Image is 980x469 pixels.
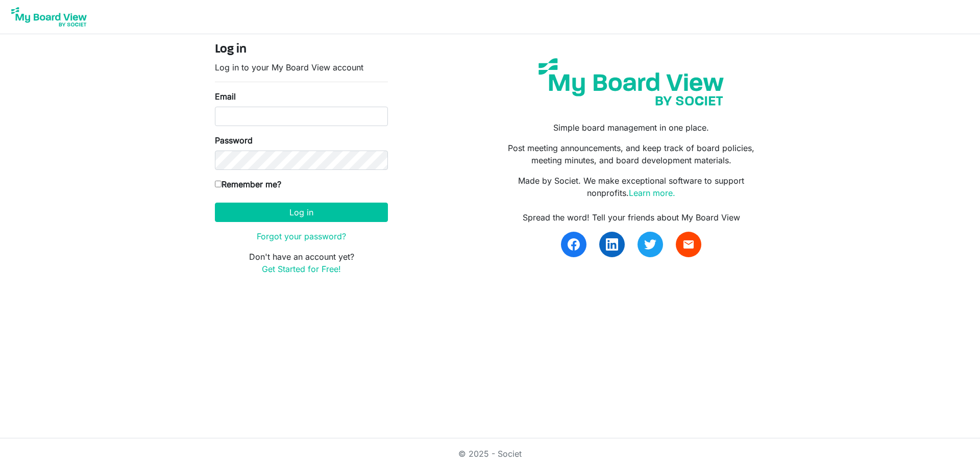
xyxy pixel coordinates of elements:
[498,211,765,224] div: Spread the word! Tell your friends about My Board View
[498,142,765,166] p: Post meeting announcements, and keep track of board policies, meeting minutes, and board developm...
[498,175,765,199] p: Made by Societ. We make exceptional software to support nonprofits.
[629,188,675,198] a: Learn more.
[498,121,765,134] p: Simple board management in one place.
[682,238,695,251] span: email
[8,4,90,30] img: My Board View Logo
[215,251,388,275] p: Don't have an account yet?
[676,232,701,257] a: email
[644,238,656,251] img: twitter.svg
[568,238,580,251] img: facebook.svg
[215,61,388,73] p: Log in to your My Board View account
[215,203,388,222] button: Log in
[215,90,236,103] label: Email
[458,449,522,459] a: © 2025 - Societ
[215,42,388,57] h4: Log in
[215,134,253,146] label: Password
[215,181,222,187] input: Remember me?
[257,231,346,241] a: Forgot your password?
[262,264,341,274] a: Get Started for Free!
[215,178,281,190] label: Remember me?
[531,51,731,113] img: my-board-view-societ.svg
[606,238,618,251] img: linkedin.svg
